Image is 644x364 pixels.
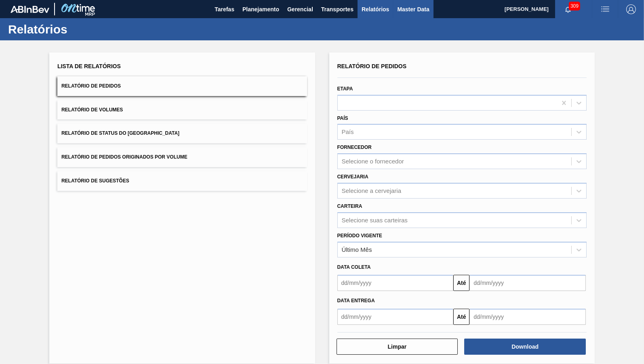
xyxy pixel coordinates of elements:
[61,154,187,160] span: Relatório de Pedidos Originados por Volume
[569,2,580,10] span: 309
[337,264,371,270] span: Data coleta
[469,309,586,325] input: dd/mm/yyyy
[362,4,389,14] span: Relatórios
[342,129,354,136] div: País
[600,4,610,14] img: userActions
[337,275,454,291] input: dd/mm/yyyy
[464,339,586,355] button: Download
[61,130,179,136] span: Relatório de Status do [GEOGRAPHIC_DATA]
[337,233,382,238] label: Período Vigente
[337,144,372,150] label: Fornecedor
[57,100,307,120] button: Relatório de Volumes
[453,275,469,291] button: Até
[626,4,636,14] img: Logout
[453,309,469,325] button: Até
[337,309,454,325] input: dd/mm/yyyy
[337,115,348,121] label: País
[342,246,372,253] div: Último Mês
[337,86,353,92] label: Etapa
[337,339,458,355] button: Limpar
[342,187,402,194] div: Selecione a cervejaria
[469,275,586,291] input: dd/mm/yyyy
[57,171,307,191] button: Relatório de Sugestões
[342,217,408,224] div: Selecione suas carteiras
[57,63,121,69] span: Lista de Relatórios
[397,4,429,14] span: Master Data
[555,4,581,15] button: Notificações
[61,83,121,89] span: Relatório de Pedidos
[321,4,354,14] span: Transportes
[61,107,123,113] span: Relatório de Volumes
[57,76,307,96] button: Relatório de Pedidos
[242,4,279,14] span: Planejamento
[342,158,404,165] div: Selecione o fornecedor
[8,25,152,34] h1: Relatórios
[287,4,313,14] span: Gerencial
[57,147,307,167] button: Relatório de Pedidos Originados por Volume
[61,178,129,184] span: Relatório de Sugestões
[11,6,49,13] img: TNhmsLtSVTkK8tSr43FrP2fwEKptu5GPRR3wAAAABJRU5ErkJggg==
[337,203,362,209] label: Carteira
[337,174,368,180] label: Cervejaria
[337,63,407,69] span: Relatório de Pedidos
[215,4,234,14] span: Tarefas
[337,298,375,303] span: Data entrega
[57,123,307,143] button: Relatório de Status do [GEOGRAPHIC_DATA]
